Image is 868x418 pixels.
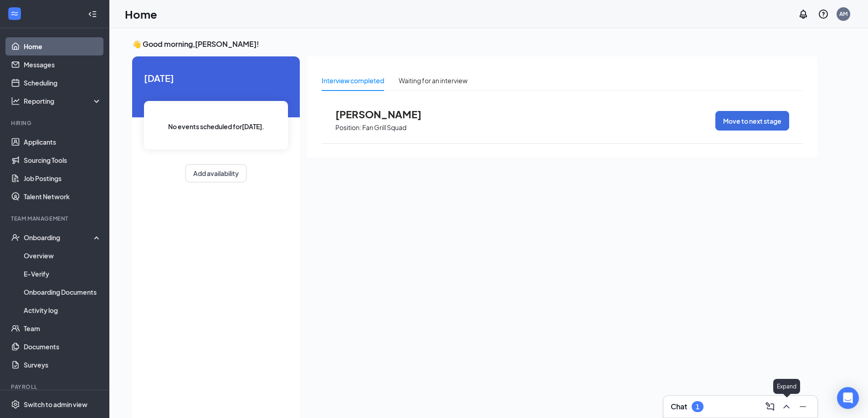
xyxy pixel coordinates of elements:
p: Position: [335,123,361,132]
div: Expand [773,379,800,394]
a: Talent Network [24,187,102,206]
a: Overview [24,247,102,265]
p: Fan Grill Squad [362,123,406,132]
div: Reporting [24,96,102,106]
div: Payroll [11,383,100,391]
a: Home [24,37,102,55]
a: Messages [24,55,102,74]
div: AM [839,10,847,18]
button: ComposeMessage [763,399,777,414]
a: Surveys [24,356,102,374]
svg: QuestionInfo [818,9,829,20]
svg: UserCheck [11,233,20,242]
h3: 👋 Good morning, [PERSON_NAME] ! [132,39,817,49]
div: Hiring [11,119,100,127]
button: Minimize [796,399,810,414]
div: 1 [696,403,699,411]
a: Job Postings [24,169,102,187]
span: No events scheduled for [DATE] . [168,121,264,131]
a: Scheduling [24,74,102,92]
h1: Home [125,6,157,22]
div: Waiting for an interview [399,76,467,86]
h3: Chat [671,402,687,412]
svg: Notifications [798,9,809,20]
a: Team [24,319,102,337]
a: Sourcing Tools [24,151,102,169]
div: Interview completed [322,76,384,86]
div: Open Intercom Messenger [837,387,859,409]
svg: Collapse [88,10,97,19]
a: E-Verify [24,265,102,283]
a: Applicants [24,133,102,151]
a: Documents [24,337,102,356]
div: Onboarding [24,233,94,242]
svg: WorkstreamLogo [10,9,19,18]
svg: Minimize [797,401,808,412]
button: Add availability [185,164,247,182]
a: Onboarding Documents [24,283,102,301]
button: Move to next stage [715,111,789,131]
span: [PERSON_NAME] [335,108,436,120]
span: [DATE] [144,71,288,85]
svg: Settings [11,400,20,409]
button: ChevronUp [779,399,794,414]
a: Activity log [24,301,102,319]
svg: ComposeMessage [765,401,776,412]
svg: Analysis [11,96,20,106]
div: Team Management [11,215,100,222]
div: Switch to admin view [24,400,87,409]
svg: ChevronUp [781,401,792,412]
